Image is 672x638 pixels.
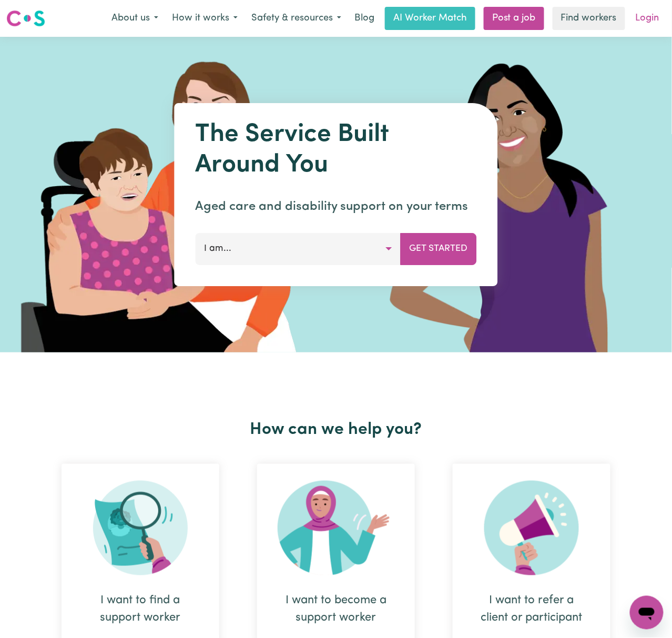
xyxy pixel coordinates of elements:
[196,233,401,265] button: I am...
[478,592,585,627] div: I want to refer a client or participant
[87,592,194,627] div: I want to find a support worker
[484,481,579,575] img: Refer
[105,7,165,29] button: About us
[245,7,348,29] button: Safety & resources
[484,7,544,30] a: Post a job
[348,7,381,30] a: Blog
[196,197,477,216] p: Aged care and disability support on your terms
[6,9,45,28] img: Careseekers logo
[385,7,475,30] a: AI Worker Match
[278,481,394,575] img: Become Worker
[43,420,629,440] h2: How can we help you?
[196,120,477,180] h1: The Service Built Around You
[6,6,45,31] a: Careseekers logo
[629,7,666,30] a: Login
[401,233,477,265] button: Get Started
[630,596,664,630] iframe: Button to launch messaging window
[282,592,390,627] div: I want to become a support worker
[93,481,188,575] img: Search
[553,7,625,30] a: Find workers
[165,7,245,29] button: How it works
